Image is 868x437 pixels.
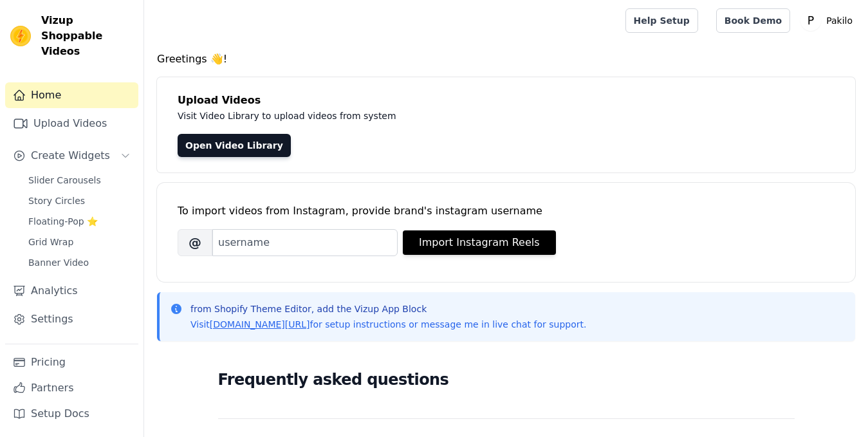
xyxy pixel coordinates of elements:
[21,171,138,189] a: Slider Carousels
[157,51,855,67] h4: Greetings 👋!
[28,256,89,269] span: Banner Video
[178,108,754,124] p: Visit Video Library to upload videos from system
[210,319,310,330] a: [DOMAIN_NAME][URL]
[190,302,586,315] p: from Shopify Theme Editor, add the Vizup App Block
[5,401,138,427] a: Setup Docs
[21,233,138,251] a: Grid Wrap
[403,230,556,255] button: Import Instagram Reels
[5,349,138,375] a: Pricing
[625,8,698,33] a: Help Setup
[5,278,138,304] a: Analytics
[28,174,101,187] span: Slider Carousels
[190,318,586,331] p: Visit for setup instructions or message me in live chat for support.
[821,9,858,32] p: Pakilo
[10,26,31,46] img: Vizup
[21,254,138,272] a: Banner Video
[41,13,133,59] span: Vizup Shoppable Videos
[212,229,398,256] input: username
[28,236,73,248] span: Grid Wrap
[5,111,138,136] a: Upload Videos
[178,93,835,108] h4: Upload Videos
[178,229,212,256] span: @
[5,306,138,332] a: Settings
[178,134,291,157] a: Open Video Library
[5,375,138,401] a: Partners
[21,212,138,230] a: Floating-Pop ⭐
[31,148,110,163] span: Create Widgets
[5,143,138,169] button: Create Widgets
[178,203,835,219] div: To import videos from Instagram, provide brand's instagram username
[28,194,85,207] span: Story Circles
[21,192,138,210] a: Story Circles
[28,215,98,228] span: Floating-Pop ⭐
[808,14,814,27] text: P
[5,82,138,108] a: Home
[218,367,795,393] h2: Frequently asked questions
[716,8,790,33] a: Book Demo
[800,9,858,32] button: P Pakilo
